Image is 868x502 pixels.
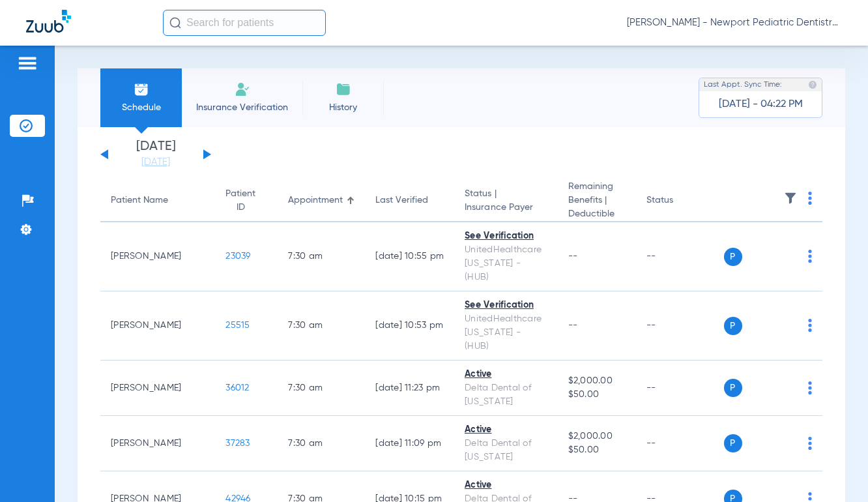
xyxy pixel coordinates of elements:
img: Manual Insurance Verification [235,81,250,97]
td: 7:30 AM [278,291,365,361]
div: Patient Name [111,194,205,207]
img: group-dot-blue.svg [808,437,812,450]
td: [PERSON_NAME] [100,361,215,416]
td: [DATE] 11:23 PM [365,361,454,416]
div: Appointment [288,194,343,207]
img: hamburger-icon [17,55,38,71]
td: -- [636,416,724,471]
td: 7:30 AM [278,416,365,471]
span: 25515 [225,321,250,330]
img: last sync help info [808,80,817,89]
img: filter.svg [784,192,797,205]
span: Insurance Verification [192,101,293,114]
td: [PERSON_NAME] [100,222,215,291]
td: -- [636,291,724,361]
img: History [336,81,351,97]
input: Search for patients [163,10,326,36]
div: Patient ID [225,187,255,214]
div: Appointment [288,194,354,207]
th: Remaining Benefits | [558,180,636,222]
span: [DATE] - 04:22 PM [719,98,803,111]
span: History [312,101,374,114]
span: $2,000.00 [568,430,626,443]
span: -- [568,252,578,261]
td: [DATE] 10:55 PM [365,222,454,291]
li: [DATE] [117,140,195,169]
div: Last Verified [375,194,428,207]
div: Last Verified [375,194,444,207]
span: 37283 [225,439,250,448]
span: $50.00 [568,443,626,457]
div: Delta Dental of [US_STATE] [465,381,547,409]
span: P [724,248,742,266]
th: Status | [454,180,558,222]
div: UnitedHealthcare [US_STATE] - (HUB) [465,312,547,353]
span: Insurance Payer [465,201,547,214]
iframe: Chat Widget [803,439,868,502]
img: group-dot-blue.svg [808,250,812,263]
img: Search Icon [169,17,181,29]
span: P [724,379,742,397]
div: Patient Name [111,194,168,207]
img: Schedule [134,81,149,97]
a: [DATE] [117,156,195,169]
div: Active [465,423,547,437]
div: Active [465,368,547,381]
td: [DATE] 10:53 PM [365,291,454,361]
td: 7:30 AM [278,361,365,416]
td: [PERSON_NAME] [100,416,215,471]
th: Status [636,180,724,222]
img: group-dot-blue.svg [808,192,812,205]
img: Zuub Logo [26,10,71,33]
div: UnitedHealthcare [US_STATE] - (HUB) [465,243,547,284]
div: See Verification [465,229,547,243]
td: 7:30 AM [278,222,365,291]
span: Last Appt. Sync Time: [704,78,782,91]
div: Delta Dental of [US_STATE] [465,437,547,464]
span: [PERSON_NAME] - Newport Pediatric Dentistry [627,16,842,29]
img: group-dot-blue.svg [808,381,812,394]
td: -- [636,361,724,416]
td: [PERSON_NAME] [100,291,215,361]
div: Patient ID [225,187,267,214]
span: Schedule [110,101,172,114]
span: 23039 [225,252,250,261]
td: -- [636,222,724,291]
span: Deductible [568,207,626,221]
td: [DATE] 11:09 PM [365,416,454,471]
span: $2,000.00 [568,374,626,388]
span: P [724,317,742,335]
span: $50.00 [568,388,626,402]
div: See Verification [465,299,547,312]
span: 36012 [225,383,249,392]
img: group-dot-blue.svg [808,319,812,332]
span: P [724,434,742,452]
div: Active [465,479,547,492]
span: -- [568,321,578,330]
